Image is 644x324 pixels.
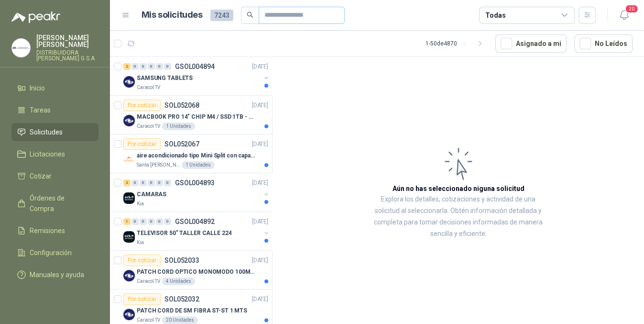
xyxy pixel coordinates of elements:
[30,105,51,115] span: Tareas
[148,218,155,225] div: 0
[137,123,160,130] p: Caracol TV
[164,141,199,147] p: SOL052067
[11,123,98,141] a: Solicitudes
[123,218,131,225] div: 1
[30,127,63,137] span: Solicitudes
[137,306,247,315] p: PATCH CORD DE SM FIBRA ST-ST 1 MTS
[142,8,203,22] h1: Mis solicitudes
[164,218,171,225] div: 0
[123,216,270,246] a: 1 0 0 0 0 0 GSOL004892[DATE] Company LogoTELEVISOR 50" TALLER CALLE 224Kia
[131,218,139,225] div: 0
[123,293,161,305] div: Por cotizar
[252,62,268,71] p: [DATE]
[162,278,195,285] div: 4 Unidades
[110,251,272,290] a: Por cotizarSOL052033[DATE] Company LogoPATCH CORD OPTICO MONOMODO 100MTSCaracol TV4 Unidades
[11,11,60,23] img: Logo peakr
[36,50,98,61] p: DISTRIBUIDORA [PERSON_NAME] G S.A
[140,63,147,70] div: 0
[123,177,270,208] a: 2 0 0 0 0 0 GSOL004893[DATE] Company LogoCAMARASKia
[137,74,193,83] p: SAMSUNG TABLETS
[123,138,161,150] div: Por cotizar
[11,222,98,240] a: Remisiones
[123,154,135,165] img: Company Logo
[164,296,199,302] p: SOL052032
[137,200,144,208] p: Kia
[137,229,231,238] p: TELEVISOR 50" TALLER CALLE 224
[175,179,215,186] p: GSOL004893
[123,231,135,243] img: Company Logo
[123,255,161,266] div: Por cotizar
[140,218,147,225] div: 0
[164,179,171,186] div: 0
[162,123,195,130] div: 1 Unidades
[11,79,98,97] a: Inicio
[137,151,256,160] p: aire acondicionado tipo Mini Split con capacidad de 12000 BTU a 110V o 220V
[485,10,505,21] div: Todas
[156,63,163,70] div: 0
[137,278,160,285] p: Caracol TV
[393,183,524,194] h3: Aún no has seleccionado niguna solicitud
[148,63,155,70] div: 0
[11,145,98,163] a: Licitaciones
[210,10,233,21] span: 7243
[131,179,139,186] div: 0
[137,316,160,324] p: Caracol TV
[137,84,160,91] p: Caracol TV
[164,102,199,109] p: SOL052068
[110,134,272,173] a: Por cotizarSOL052067[DATE] Company Logoaire acondicionado tipo Mini Split con capacidad de 12000 ...
[123,192,135,204] img: Company Logo
[30,247,72,258] span: Configuración
[11,266,98,284] a: Manuales y ayuda
[11,101,98,119] a: Tareas
[252,295,268,304] p: [DATE]
[30,193,89,214] span: Órdenes de Compra
[30,83,45,93] span: Inicio
[123,63,131,70] div: 2
[164,257,199,264] p: SOL052033
[156,218,163,225] div: 0
[162,316,198,324] div: 20 Unidades
[426,36,488,51] div: 1 - 50 de 4870
[140,179,147,186] div: 0
[36,34,98,48] p: [PERSON_NAME] [PERSON_NAME]
[137,161,180,169] p: Santa [PERSON_NAME]
[247,11,253,18] span: search
[252,101,268,110] p: [DATE]
[252,217,268,226] p: [DATE]
[123,115,135,126] img: Company Logo
[11,189,98,218] a: Órdenes de Compra
[252,140,268,149] p: [DATE]
[30,149,65,159] span: Licitaciones
[137,112,256,122] p: MACBOOK PRO 14" CHIP M4 / SSD 1TB - 24 GB RAM
[137,268,256,277] p: PATCH CORD OPTICO MONOMODO 100MTS
[123,61,270,91] a: 2 0 0 0 0 0 GSOL004894[DATE] Company LogoSAMSUNG TABLETSCaracol TV
[30,225,65,236] span: Remisiones
[123,309,135,320] img: Company Logo
[574,34,633,53] button: No Leídos
[123,100,161,111] div: Por cotizar
[123,270,135,281] img: Company Logo
[123,76,135,88] img: Company Logo
[175,63,215,70] p: GSOL004894
[123,179,131,186] div: 2
[368,194,548,240] p: Explora los detalles, cotizaciones y actividad de una solicitud al seleccionarla. Obtén informaci...
[30,171,52,181] span: Cotizar
[11,167,98,185] a: Cotizar
[137,190,166,199] p: CAMARAS
[182,161,215,169] div: 1 Unidades
[252,256,268,265] p: [DATE]
[131,63,139,70] div: 0
[175,218,215,225] p: GSOL004892
[156,179,163,186] div: 0
[110,96,272,134] a: Por cotizarSOL052068[DATE] Company LogoMACBOOK PRO 14" CHIP M4 / SSD 1TB - 24 GB RAMCaracol TV1 U...
[252,179,268,188] p: [DATE]
[137,239,144,246] p: Kia
[164,63,171,70] div: 0
[12,39,30,57] img: Company Logo
[148,179,155,186] div: 0
[11,244,98,262] a: Configuración
[495,34,567,53] button: Asignado a mi
[30,269,84,280] span: Manuales y ayuda
[615,7,633,24] button: 20
[625,4,638,13] span: 20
